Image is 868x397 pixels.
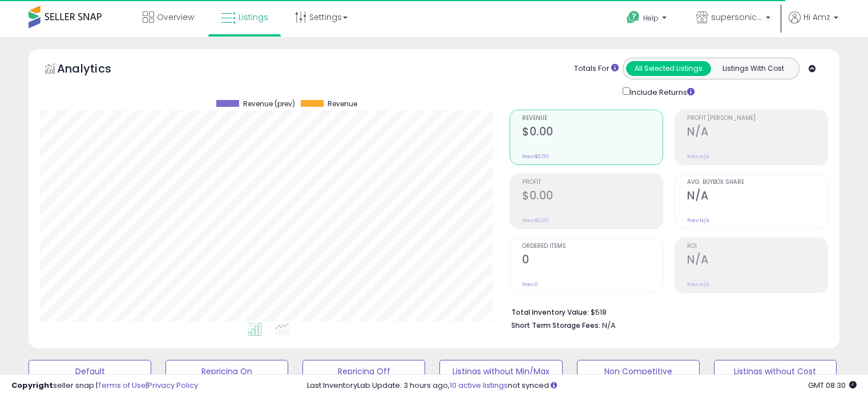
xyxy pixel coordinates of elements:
[511,320,600,330] b: Short Term Storage Fees:
[511,304,819,318] li: $518
[302,360,425,383] button: Repricing Off
[11,380,53,391] strong: Copyright
[29,360,151,383] button: Default
[574,63,619,74] div: Totals For
[614,85,708,98] div: Include Returns
[626,10,640,25] i: Get Help
[626,61,711,76] button: All Selected Listings
[307,380,857,391] div: Last InventoryLab Update: 3 hours ago, not synced.
[522,189,663,204] h2: $0.00
[511,307,589,317] b: Total Inventory Value:
[687,189,827,204] h2: N/A
[243,100,295,108] span: Revenue (prev)
[710,61,796,76] button: Listings With Cost
[522,179,663,186] span: Profit
[577,360,700,383] button: Non Competitive
[57,61,134,79] h5: Analytics
[148,380,198,391] a: Privacy Policy
[687,115,827,122] span: Profit [PERSON_NAME]
[687,253,827,268] h2: N/A
[522,253,663,268] h2: 0
[804,11,830,23] span: Hi Amz
[157,11,194,23] span: Overview
[522,125,663,141] h2: $0.00
[711,11,762,23] span: supersonic supply
[687,153,709,160] small: Prev: N/A
[602,320,616,331] span: N/A
[687,125,827,141] h2: N/A
[687,243,827,250] span: ROI
[643,13,659,23] span: Help
[11,380,198,391] div: seller snap | |
[687,281,709,288] small: Prev: N/A
[522,243,663,250] span: Ordered Items
[687,217,709,224] small: Prev: N/A
[714,360,837,383] button: Listings without Cost
[522,281,538,288] small: Prev: 0
[328,100,357,108] span: Revenue
[450,380,508,391] a: 10 active listings
[617,2,678,37] a: Help
[165,360,288,383] button: Repricing On
[687,179,827,186] span: Avg. Buybox Share
[522,115,663,122] span: Revenue
[789,11,838,37] a: Hi Amz
[522,153,549,160] small: Prev: $0.00
[98,380,146,391] a: Terms of Use
[522,217,549,224] small: Prev: $0.00
[808,380,857,391] span: 2025-08-14 08:30 GMT
[439,360,562,383] button: Listings without Min/Max
[239,11,268,23] span: Listings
